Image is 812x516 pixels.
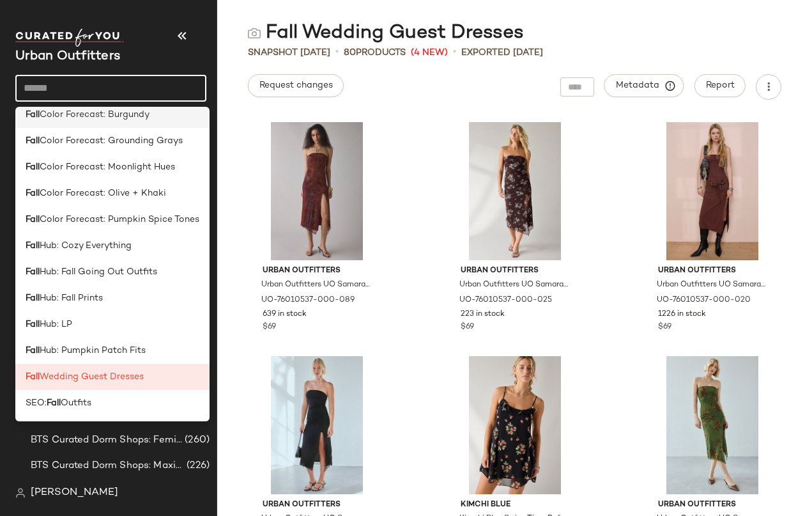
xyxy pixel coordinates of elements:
span: Hub: Pumpkin Patch Fits [40,344,146,357]
span: Wedding Guest Dresses [40,370,144,384]
span: Current Company Name [15,50,120,63]
span: (260) [182,433,210,448]
b: Fall [26,370,40,384]
span: 223 in stock [461,309,505,320]
b: Fall [26,187,40,200]
span: Hub: LP [40,318,72,331]
span: UO-76010537-000-089 [261,295,355,306]
img: 101531259_009_b [450,356,579,494]
img: 76010537_039_b [648,356,777,494]
span: Metadata [615,80,673,91]
img: cfy_white_logo.C9jOOHJF.svg [15,29,124,47]
span: BTS Curated Dorm Shops: Feminine [31,433,182,448]
span: Kimchi Blue [461,499,569,511]
span: SEO: [26,396,47,410]
b: Fall [26,265,40,279]
span: Hub: Fall Prints [40,292,103,305]
span: $69 [658,322,671,333]
div: Products [344,46,406,59]
img: 76010537_001_b [252,356,381,494]
b: Fall [47,396,61,410]
span: Urban Outfitters [263,265,371,277]
span: Urban Outfitters UO Samara Mesh Strapless Midi Dress in [PERSON_NAME] Floral, Women's at Urban Ou... [459,279,568,291]
span: BTS Curated Dorm Shops: Maximalist [31,458,184,473]
span: Report [705,81,735,91]
span: 80 [344,48,356,58]
b: Fall [26,160,40,174]
button: Metadata [604,74,684,97]
p: Exported [DATE] [461,46,543,59]
b: Fall [26,344,40,357]
span: Urban Outfitters [263,499,371,511]
div: Fall Wedding Guest Dresses [248,20,524,46]
b: Fall [26,292,40,305]
span: (4 New) [411,46,448,59]
img: svg%3e [15,488,26,498]
img: 76010537_025_b [450,122,579,260]
span: 639 in stock [263,309,307,320]
b: Fall [26,239,40,253]
b: Fall [26,134,40,148]
button: Report [694,74,746,97]
span: Hub: Cozy Everything [40,239,132,253]
img: 76010537_089_b [252,122,381,260]
img: svg%3e [248,27,261,40]
span: UO-76010537-000-025 [459,295,552,306]
b: Fall [26,213,40,226]
span: Outfits [61,396,91,410]
span: Urban Outfitters UO Samara Mesh Strapless Midi Dress in Brown, Women's at Urban Outfitters [657,279,765,291]
span: (226) [184,458,210,473]
img: 76010537_020_b [648,122,777,260]
span: • [453,45,456,60]
span: Color Forecast: Moonlight Hues [40,160,175,174]
span: Urban Outfitters [658,265,767,277]
span: [PERSON_NAME] [31,485,118,501]
span: Urban Outfitters [461,265,569,277]
b: Fall [26,108,40,121]
span: Color Forecast: Burgundy [40,108,149,121]
span: Color Forecast: Pumpkin Spice Tones [40,213,199,226]
span: $69 [461,322,474,333]
span: $69 [263,322,276,333]
span: Snapshot [DATE] [248,46,330,59]
span: 1226 in stock [658,309,706,320]
span: Urban Outfitters [658,499,767,511]
span: • [335,45,339,60]
span: Color Forecast: Grounding Grays [40,134,183,148]
span: UO-76010537-000-020 [657,295,751,306]
span: Request changes [259,81,333,91]
span: Hub: Fall Going Out Outfits [40,265,157,279]
span: Urban Outfitters UO Samara Mesh Strapless Midi Dress in Orange Red Boho, Women's at Urban Outfitters [261,279,370,291]
button: Request changes [248,74,344,97]
span: Color Forecast: Olive + Khaki [40,187,166,200]
b: Fall [26,318,40,331]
